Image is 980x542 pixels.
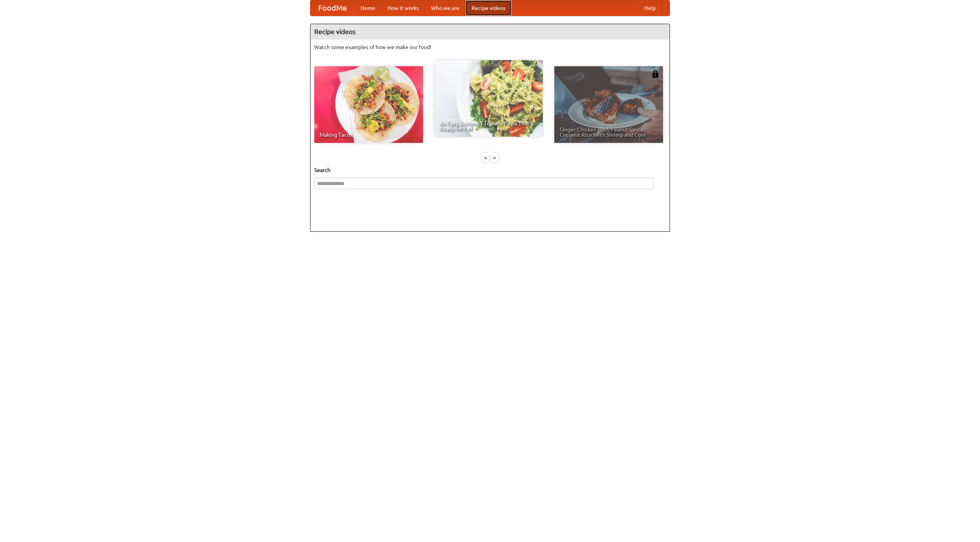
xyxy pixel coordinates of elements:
p: Watch some examples of how we make our food! [314,43,666,51]
h5: Search [314,166,666,174]
h4: Recipe videos [310,24,670,39]
a: Who we are [425,0,465,16]
a: An Easy, Summery Tomato Pasta That's Ready for Fall [434,60,543,137]
a: Making Tacos [314,66,423,143]
a: Help [638,0,662,16]
a: FoodMe [310,0,354,16]
a: Recipe videos [465,0,511,16]
div: « [482,153,489,162]
div: » [491,153,498,162]
a: Home [354,0,381,16]
span: An Easy, Summery Tomato Pasta That's Ready for Fall [439,121,537,131]
img: 483408.png [652,70,659,78]
span: Making Tacos [320,132,418,138]
a: How it works [381,0,425,16]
